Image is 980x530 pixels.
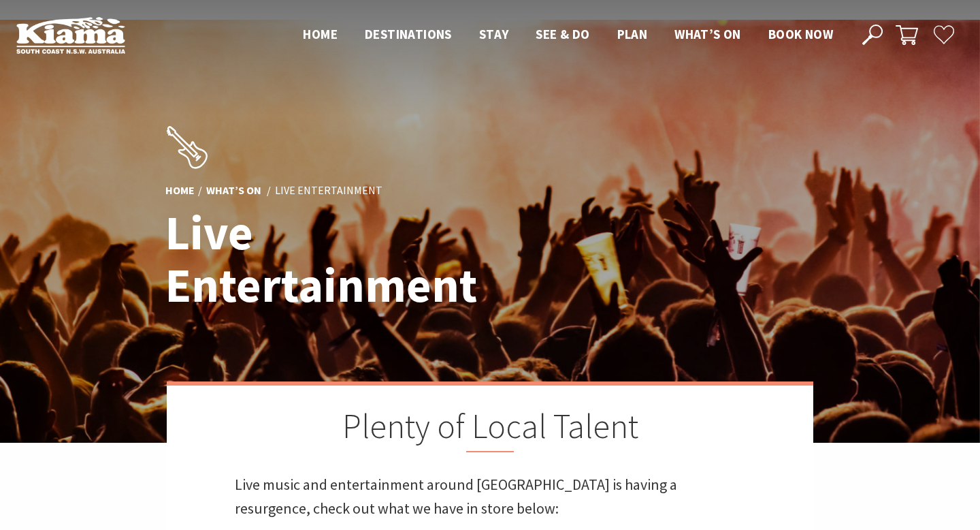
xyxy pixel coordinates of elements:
p: Live music and entertainment around [GEOGRAPHIC_DATA] is having a resurgence, check out what we h... [235,473,745,520]
h1: Live Entertainment [165,207,550,312]
span: What’s On [674,26,741,42]
span: Plan [617,26,648,42]
span: Destinations [365,26,452,42]
span: See & Do [536,26,589,42]
img: Kiama Logo [16,16,125,54]
span: Home [303,26,338,42]
a: Home [165,184,195,199]
nav: Main Menu [289,24,847,46]
h2: Plenty of Local Talent [235,406,745,452]
span: Book now [768,26,833,42]
span: Stay [479,26,509,42]
li: Live Entertainment [275,183,382,200]
a: What’s On [206,184,261,199]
